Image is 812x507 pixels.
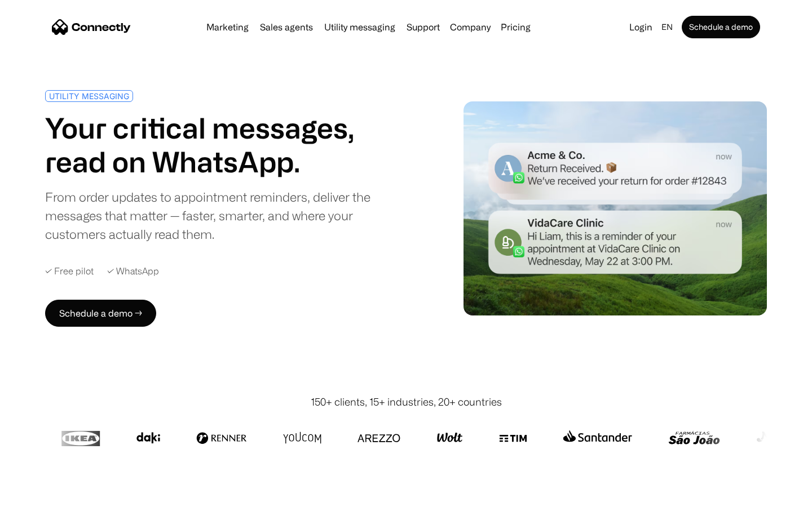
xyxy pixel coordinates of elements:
div: en [661,19,673,35]
div: Company [450,19,491,35]
a: Sales agents [255,23,317,32]
a: Schedule a demo → [45,300,156,327]
a: Support [402,23,444,32]
h1: Your critical messages, read on WhatsApp. [45,111,401,179]
div: ✓ WhatsApp [107,266,159,277]
a: home [52,19,131,35]
div: From order updates to appointment reminders, deliver the messages that matter — faster, smarter, ... [45,188,401,243]
div: UTILITY MESSAGING [49,92,129,100]
a: Schedule a demo [682,16,760,38]
ul: Language list [23,487,68,503]
div: en [657,19,679,35]
div: ✓ Free pilot [45,266,94,277]
a: Marketing [202,23,253,32]
aside: Language selected: English [11,486,68,503]
div: Company [447,19,494,35]
a: Login [625,19,657,35]
div: 150+ clients, 15+ industries, 20+ countries [311,394,502,410]
a: Pricing [496,23,535,32]
a: Utility messaging [320,23,400,32]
